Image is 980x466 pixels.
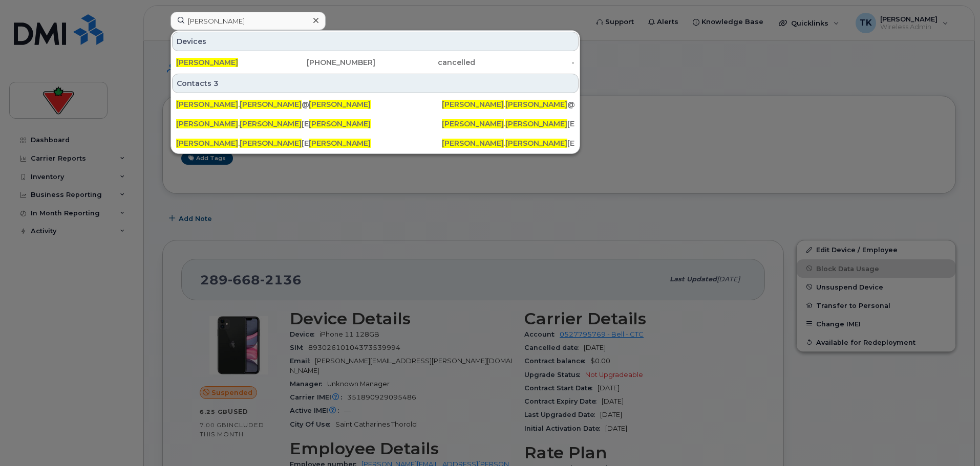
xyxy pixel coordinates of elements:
[442,119,574,129] div: . [EMAIL_ADDRESS][DOMAIN_NAME]
[505,139,567,148] span: [PERSON_NAME]
[309,139,371,148] span: [PERSON_NAME]
[309,119,371,128] span: [PERSON_NAME]
[505,119,567,128] span: [PERSON_NAME]
[176,58,238,67] span: [PERSON_NAME]
[172,74,579,93] div: Contacts
[475,57,575,68] div: -
[240,119,302,128] span: [PERSON_NAME]
[176,139,238,148] span: [PERSON_NAME]
[505,100,567,109] span: [PERSON_NAME]
[240,139,302,148] span: [PERSON_NAME]
[309,100,371,109] span: [PERSON_NAME]
[176,119,238,128] span: [PERSON_NAME]
[276,57,376,68] div: [PHONE_NUMBER]
[172,53,579,72] a: [PERSON_NAME][PHONE_NUMBER]cancelled-
[172,134,579,152] a: [PERSON_NAME].[PERSON_NAME][EMAIL_ADDRESS][DOMAIN_NAME][PERSON_NAME][PERSON_NAME].[PERSON_NAME][E...
[172,115,579,133] a: [PERSON_NAME].[PERSON_NAME][EMAIL_ADDRESS][DOMAIN_NAME][PERSON_NAME][PERSON_NAME].[PERSON_NAME][E...
[442,99,574,109] div: . @[DOMAIN_NAME]
[172,32,579,51] div: Devices
[442,119,504,128] span: [PERSON_NAME]
[176,100,238,109] span: [PERSON_NAME]
[442,139,504,148] span: [PERSON_NAME]
[176,138,309,148] div: . [EMAIL_ADDRESS][DOMAIN_NAME]
[442,138,574,148] div: . [EMAIL_ADDRESS][DOMAIN_NAME]
[442,100,504,109] span: [PERSON_NAME]
[176,99,309,109] div: . @[DOMAIN_NAME]
[240,100,302,109] span: [PERSON_NAME]
[214,78,219,88] span: 3
[172,95,579,114] a: [PERSON_NAME].[PERSON_NAME]@[DOMAIN_NAME][PERSON_NAME][PERSON_NAME].[PERSON_NAME]@[DOMAIN_NAME]
[176,119,309,129] div: . [EMAIL_ADDRESS][DOMAIN_NAME]
[375,57,475,68] div: cancelled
